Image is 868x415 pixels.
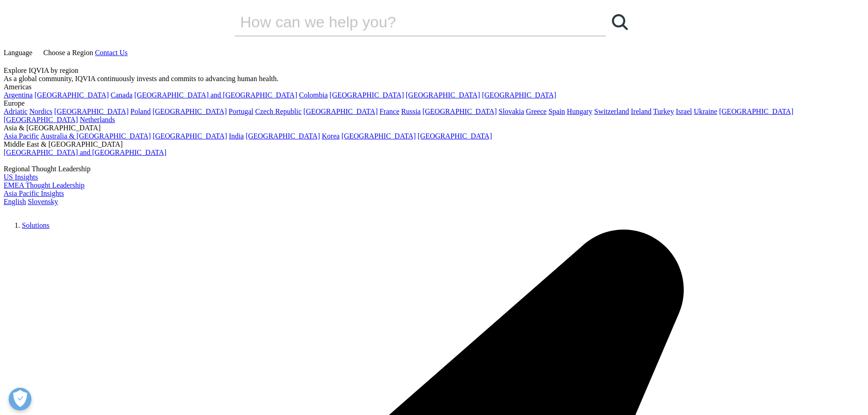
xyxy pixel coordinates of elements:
[246,132,320,140] a: [GEOGRAPHIC_DATA]
[229,108,253,115] a: Portugal
[4,49,32,56] span: Language
[612,14,628,30] svg: Search
[4,198,26,205] a: English
[4,108,27,115] a: Adriatic
[4,67,864,75] div: Explore IQVIA by region
[4,75,864,83] div: As a global community, IQVIA continuously invests and commits to advancing human health.
[235,8,580,36] input: Search
[22,221,49,229] a: Solutions
[29,108,52,115] a: Nordics
[4,140,864,149] div: Middle East & [GEOGRAPHIC_DATA]
[4,190,64,197] a: Asia Pacific Insights
[406,91,480,99] a: [GEOGRAPHIC_DATA]
[380,108,400,115] a: France
[4,181,84,189] a: EMEA Thought Leadership
[43,49,93,56] span: Choose a Region
[111,91,133,99] a: Canada
[694,108,718,115] a: Ukraine
[4,132,39,140] a: Asia Pacific
[4,173,38,181] a: US Insights
[4,116,78,123] a: [GEOGRAPHIC_DATA]
[153,108,227,115] a: [GEOGRAPHIC_DATA]
[567,108,592,115] a: Hungary
[35,91,109,99] a: [GEOGRAPHIC_DATA]
[418,132,492,140] a: [GEOGRAPHIC_DATA]
[303,108,378,115] a: [GEOGRAPHIC_DATA]
[41,132,151,140] a: Australia & [GEOGRAPHIC_DATA]
[4,99,864,108] div: Europe
[401,108,421,115] a: Russia
[498,108,524,115] a: Slovakia
[653,108,674,115] a: Turkey
[322,132,339,140] a: Korea
[719,108,793,115] a: [GEOGRAPHIC_DATA]
[134,91,297,99] a: [GEOGRAPHIC_DATA] and [GEOGRAPHIC_DATA]
[606,8,633,36] a: Search
[95,49,128,56] a: Contact Us
[130,108,150,115] a: Poland
[676,108,692,115] a: Israel
[9,388,31,410] button: Otvoriť predvoľby
[4,149,166,156] a: [GEOGRAPHIC_DATA] and [GEOGRAPHIC_DATA]
[341,132,416,140] a: [GEOGRAPHIC_DATA]
[526,108,546,115] a: Greece
[28,198,58,205] a: Slovensky
[299,91,328,99] a: Colombia
[482,91,556,99] a: [GEOGRAPHIC_DATA]
[4,124,864,132] div: Asia & [GEOGRAPHIC_DATA]
[422,108,497,115] a: [GEOGRAPHIC_DATA]
[631,108,651,115] a: Ireland
[80,116,115,123] a: Netherlands
[4,83,864,91] div: Americas
[229,132,244,140] a: India
[153,132,227,140] a: [GEOGRAPHIC_DATA]
[329,91,404,99] a: [GEOGRAPHIC_DATA]
[4,91,33,99] a: Argentina
[594,108,629,115] a: Switzerland
[255,108,302,115] a: Czech Republic
[4,165,864,173] div: Regional Thought Leadership
[54,108,128,115] a: [GEOGRAPHIC_DATA]
[549,108,565,115] a: Spain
